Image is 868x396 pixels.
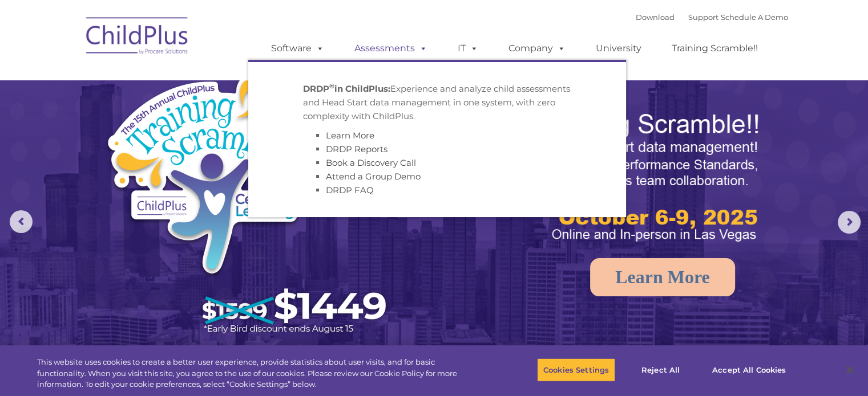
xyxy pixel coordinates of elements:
[326,185,374,195] a: DRDP FAQ
[721,13,788,22] a: Schedule A Demo
[497,37,577,60] a: Company
[80,9,195,66] img: ChildPlus by Procare Solutions
[260,37,336,60] a: Software
[706,358,792,382] button: Accept All Cookies
[446,37,490,60] a: IT
[837,357,862,382] button: Close
[326,144,387,154] a: DRDP Reports
[688,13,718,22] a: Support
[660,37,769,60] a: Training Scramble!!
[636,13,675,22] a: Download
[326,130,374,141] a: Learn More
[329,82,334,90] sup: ©
[159,122,207,130] span: Phone number
[326,157,416,168] a: Book a Discovery Call
[303,83,390,94] strong: DRDP in ChildPlus:
[590,258,735,296] a: Learn More
[303,82,571,123] p: Experience and analyze child assessments and Head Start data management in one system, with zero ...
[37,357,478,390] div: This website uses cookies to create a better user experience, provide statistics about user visit...
[584,37,653,60] a: University
[343,37,439,60] a: Assessments
[537,358,615,382] button: Cookies Settings
[625,358,696,382] button: Reject All
[636,13,788,22] font: |
[326,171,421,182] a: Attend a Group Demo
[159,75,193,84] span: Last name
